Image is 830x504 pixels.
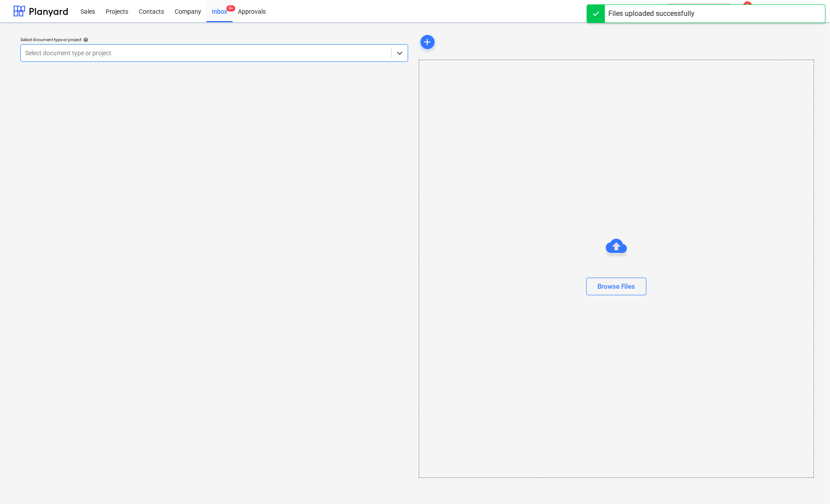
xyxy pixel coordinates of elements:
span: add [422,37,433,47]
button: Browse Files [586,278,646,295]
div: Browse Files [597,281,635,292]
div: Files uploaded successfully [608,8,695,19]
span: help [81,37,88,42]
span: 9+ [226,5,235,11]
div: Select document type or project [20,37,408,42]
div: Browse Files [419,60,815,478]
